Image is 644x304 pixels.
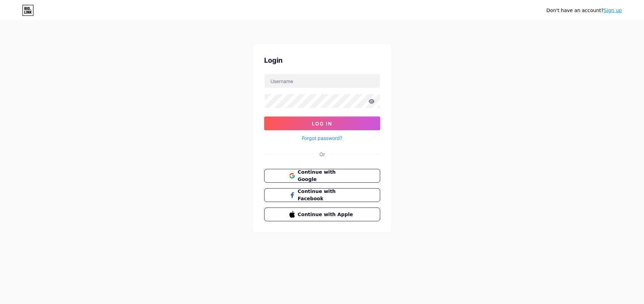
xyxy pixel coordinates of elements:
[298,188,355,202] span: Continue with Facebook
[604,8,622,13] a: Sign up
[264,55,380,65] div: Login
[264,188,380,202] button: Continue with Facebook
[546,7,622,14] div: Don't have an account?
[298,211,355,218] span: Continue with Apple
[302,134,342,142] a: Forgot password?
[312,121,332,126] span: Log In
[265,74,380,88] input: Username
[264,207,380,221] button: Continue with Apple
[298,169,355,183] span: Continue with Google
[264,169,380,183] button: Continue with Google
[319,151,325,158] div: Or
[264,116,380,130] button: Log In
